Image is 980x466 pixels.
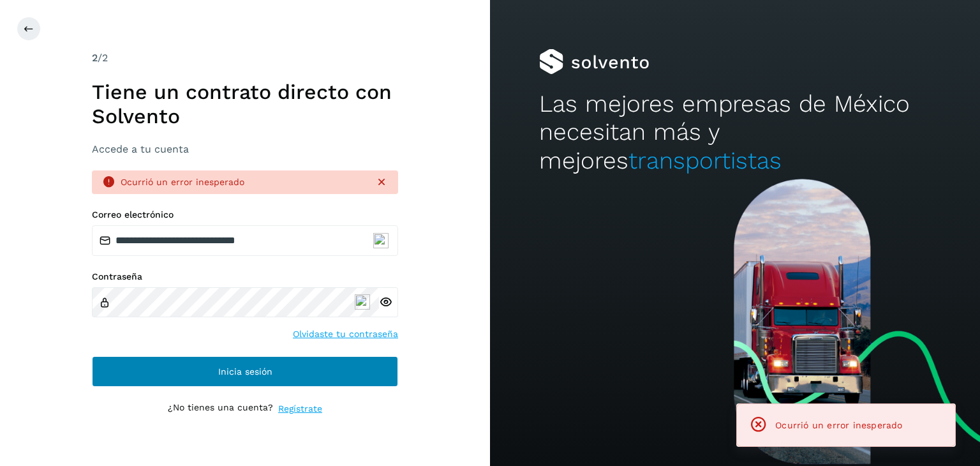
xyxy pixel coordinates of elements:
div: Ocurrió un error inesperado [121,176,365,189]
h1: Tiene un contrato directo con Solvento [92,80,398,129]
span: Ocurrió un error inesperado [775,420,902,430]
a: Olvidaste tu contraseña [293,327,398,341]
span: transportistas [628,147,782,174]
img: npw-badge-icon-locked.svg [355,294,370,310]
img: npw-badge-icon-locked.svg [373,233,389,248]
span: Inicia sesión [218,367,272,376]
p: ¿No tienes una cuenta? [168,402,273,416]
a: Regístrate [278,402,322,416]
button: Inicia sesión [92,356,398,387]
div: /2 [92,50,398,66]
label: Contraseña [92,271,398,282]
h2: Las mejores empresas de México necesitan más y mejores [539,90,931,175]
h3: Accede a tu cuenta [92,143,398,155]
label: Correo electrónico [92,209,398,220]
span: 2 [92,52,98,64]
